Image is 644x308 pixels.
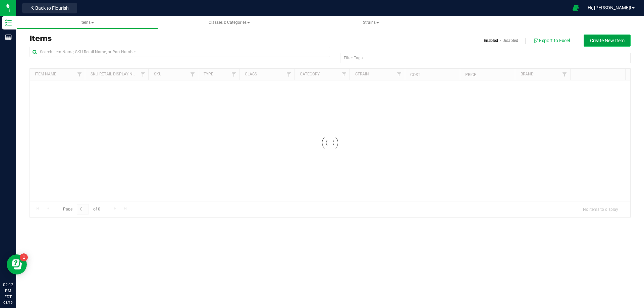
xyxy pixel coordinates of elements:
button: Export to Excel [533,35,570,46]
span: Strains [363,20,379,25]
inline-svg: Inventory [5,19,12,26]
p: 02:12 PM EDT [3,282,13,300]
span: Items [80,20,94,25]
input: Search Item Name, SKU Retail Name, or Part Number [30,47,330,57]
inline-svg: Reports [5,34,12,41]
p: 08/19 [3,300,13,305]
iframe: Resource center [7,254,27,274]
button: Back to Flourish [22,3,77,13]
span: Open Ecommerce Menu [568,1,583,14]
span: Create New Item [590,38,625,43]
span: Back to Flourish [35,5,69,11]
button: Create New Item [584,35,631,47]
span: Classes & Categories [209,20,250,25]
a: Enabled [484,38,498,44]
iframe: Resource center unread badge [20,253,28,261]
span: Hi, [PERSON_NAME]! [588,5,631,10]
a: Disabled [502,38,518,44]
h3: Items [30,35,325,43]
